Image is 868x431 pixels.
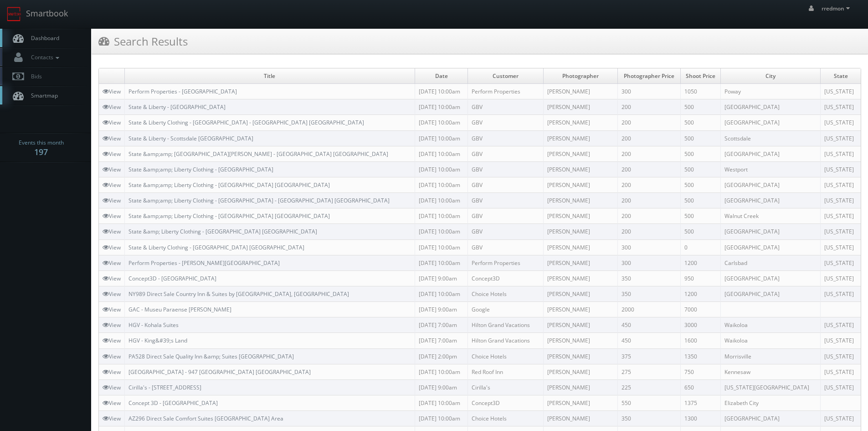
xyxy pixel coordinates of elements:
[103,119,121,126] a: View
[103,259,121,267] a: View
[128,244,304,251] a: State & Liberty Clothing - [GEOGRAPHIC_DATA] [GEOGRAPHIC_DATA]
[821,286,861,301] td: [US_STATE]
[543,270,617,286] td: [PERSON_NAME]
[721,224,821,239] td: [GEOGRAPHIC_DATA]
[721,333,821,348] td: Waikoloa
[543,130,617,146] td: [PERSON_NAME]
[468,317,543,333] td: Hilton Grand Vacations
[103,135,121,142] a: View
[821,130,861,146] td: [US_STATE]
[415,395,468,410] td: [DATE] 10:00am
[128,135,253,142] a: State & Liberty - Scottsdale [GEOGRAPHIC_DATA]
[103,166,121,173] a: View
[822,5,853,12] span: rredmon
[103,88,121,95] a: View
[103,337,121,344] a: View
[415,130,468,146] td: [DATE] 10:00am
[128,353,294,360] a: PA528 Direct Sale Quality Inn &amp; Suites [GEOGRAPHIC_DATA]
[617,115,680,130] td: 200
[543,411,617,426] td: [PERSON_NAME]
[821,193,861,208] td: [US_STATE]
[721,161,821,177] td: Westport
[721,255,821,270] td: Carlsbad
[128,181,330,189] a: State &amp;amp; Liberty Clothing - [GEOGRAPHIC_DATA] [GEOGRAPHIC_DATA]
[543,177,617,192] td: [PERSON_NAME]
[128,321,179,329] a: HGV - Kohala Suites
[103,228,121,235] a: View
[680,270,721,286] td: 950
[617,379,680,395] td: 225
[415,348,468,364] td: [DATE] 2:00pm
[128,384,201,391] a: Cirilla's - [STREET_ADDRESS]
[617,348,680,364] td: 375
[128,415,283,422] a: AZ296 Direct Sale Comfort Suites [GEOGRAPHIC_DATA] Area
[543,239,617,255] td: [PERSON_NAME]
[821,161,861,177] td: [US_STATE]
[543,395,617,410] td: [PERSON_NAME]
[128,228,317,235] a: State &amp; Liberty Clothing - [GEOGRAPHIC_DATA] [GEOGRAPHIC_DATA]
[415,286,468,301] td: [DATE] 10:00am
[617,161,680,177] td: 200
[721,286,821,301] td: [GEOGRAPHIC_DATA]
[821,270,861,286] td: [US_STATE]
[415,333,468,348] td: [DATE] 7:00am
[128,88,237,95] a: Perform Properties - [GEOGRAPHIC_DATA]
[415,115,468,130] td: [DATE] 10:00am
[821,177,861,192] td: [US_STATE]
[543,208,617,224] td: [PERSON_NAME]
[415,411,468,426] td: [DATE] 10:00am
[468,224,543,239] td: GBV
[128,150,388,158] a: State &amp;amp; [GEOGRAPHIC_DATA][PERSON_NAME] - [GEOGRAPHIC_DATA] [GEOGRAPHIC_DATA]
[617,286,680,301] td: 350
[721,68,821,84] td: City
[415,84,468,99] td: [DATE] 10:00am
[617,130,680,146] td: 200
[543,317,617,333] td: [PERSON_NAME]
[415,177,468,192] td: [DATE] 10:00am
[821,411,861,426] td: [US_STATE]
[415,317,468,333] td: [DATE] 7:00am
[821,348,861,364] td: [US_STATE]
[128,290,349,298] a: NY989 Direct Sale Country Inn & Suites by [GEOGRAPHIC_DATA], [GEOGRAPHIC_DATA]
[26,53,62,61] span: Contacts
[721,193,821,208] td: [GEOGRAPHIC_DATA]
[680,239,721,255] td: 0
[680,193,721,208] td: 500
[617,224,680,239] td: 200
[721,364,821,379] td: Kennesaw
[543,333,617,348] td: [PERSON_NAME]
[680,177,721,192] td: 500
[821,224,861,239] td: [US_STATE]
[821,255,861,270] td: [US_STATE]
[103,415,121,422] a: View
[617,84,680,99] td: 300
[468,302,543,317] td: Google
[415,99,468,115] td: [DATE] 10:00am
[415,270,468,286] td: [DATE] 9:00am
[128,259,280,267] a: Perform Properties - [PERSON_NAME][GEOGRAPHIC_DATA]
[543,224,617,239] td: [PERSON_NAME]
[821,99,861,115] td: [US_STATE]
[617,255,680,270] td: 300
[821,115,861,130] td: [US_STATE]
[721,317,821,333] td: Waikoloa
[680,130,721,146] td: 500
[680,317,721,333] td: 3000
[680,395,721,410] td: 1375
[821,333,861,348] td: [US_STATE]
[543,379,617,395] td: [PERSON_NAME]
[128,197,390,204] a: State &amp;amp; Liberty Clothing - [GEOGRAPHIC_DATA] - [GEOGRAPHIC_DATA] [GEOGRAPHIC_DATA]
[617,270,680,286] td: 350
[721,130,821,146] td: Scottsdale
[543,193,617,208] td: [PERSON_NAME]
[415,208,468,224] td: [DATE] 10:00am
[543,115,617,130] td: [PERSON_NAME]
[103,384,121,391] a: View
[617,395,680,410] td: 550
[128,275,216,282] a: Concept3D - [GEOGRAPHIC_DATA]
[721,146,821,161] td: [GEOGRAPHIC_DATA]
[721,208,821,224] td: Walnut Creek
[721,395,821,410] td: Elizabeth City
[821,379,861,395] td: [US_STATE]
[721,115,821,130] td: [GEOGRAPHIC_DATA]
